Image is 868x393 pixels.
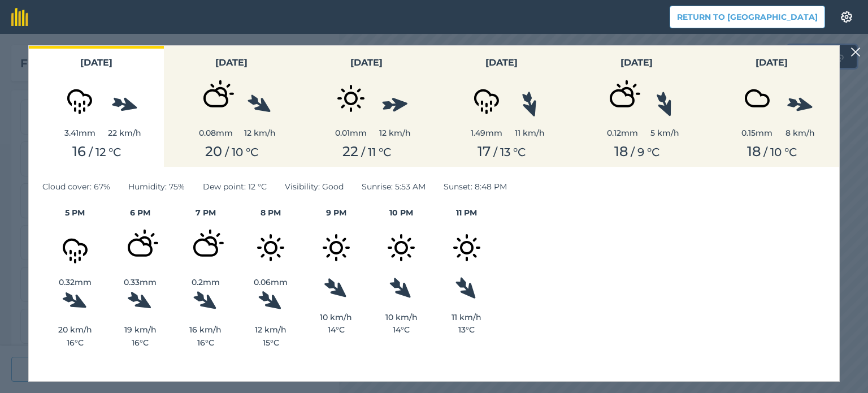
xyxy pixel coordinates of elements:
[244,127,276,139] div: 12 km/h
[444,180,507,193] span: Sunset : 8:48 PM
[453,274,481,304] img: svg%3e
[308,219,364,276] img: svg+xml;base64,PD94bWwgdmVyc2lvbj0iMS4wIiBlbmNvZGluZz0idXRmLTgiPz4KPCEtLSBHZW5lcmF0b3I6IEFkb2JlIE...
[51,70,108,127] img: svg+xml;base64,PD94bWwgdmVyc2lvbj0iMS4wIiBlbmNvZGluZz0idXRmLTgiPz4KPCEtLSBHZW5lcmF0b3I6IEFkb2JlIE...
[785,94,814,114] img: svg%3e
[614,143,628,159] span: 18
[362,180,426,193] span: Sunrise : 5:53 AM
[108,323,173,336] div: 19 km/h
[369,323,435,336] div: 14 ° C
[36,144,157,160] div: / ° C
[299,46,434,167] button: [DATE]0.01mm12 km/h22 / 11 °C
[238,206,304,219] h4: 8 PM
[515,127,545,139] div: 11 km/h
[42,323,108,336] div: 20 km/h
[441,55,562,70] h3: [DATE]
[594,70,650,127] img: svg+xml;base64,PD94bWwgdmVyc2lvbj0iMS4wIiBlbmNvZGluZz0idXRmLTgiPz4KPCEtLSBHZW5lcmF0b3I6IEFkb2JlIE...
[434,323,500,336] div: 13 ° C
[173,323,238,336] div: 16 km/h
[238,276,304,288] div: 0.06 mm
[306,55,427,70] h3: [DATE]
[306,144,427,160] div: / ° C
[173,336,238,349] div: 16 ° C
[729,127,785,139] div: 0.15 mm
[171,144,292,160] div: / ° C
[303,206,369,219] h4: 9 PM
[569,46,704,167] button: [DATE]0.12mm5 km/h18 / 9 °C
[387,275,416,303] img: svg%3e
[173,206,238,219] h4: 7 PM
[704,46,839,167] button: [DATE]0.15mm8 km/h18 / 10 °C
[42,180,110,193] span: Cloud cover : 67%
[108,276,173,288] div: 0.33 mm
[96,145,106,159] span: 12
[653,89,676,119] img: svg%3e
[125,288,155,314] img: svg%3e
[29,46,164,167] button: [DATE]3.41mm22 km/h16 / 12 °C
[785,127,815,139] div: 8 km/h
[500,145,510,159] span: 13
[256,288,285,315] img: svg%3e
[47,219,103,276] img: svg+xml;base64,PD94bWwgdmVyc2lvbj0iMS4wIiBlbmNvZGluZz0idXRmLTgiPz4KPCEtLSBHZW5lcmF0b3I6IEFkb2JlIE...
[594,127,650,139] div: 0.12 mm
[379,127,411,139] div: 12 km/h
[369,311,435,323] div: 10 km/h
[173,276,238,288] div: 0.2 mm
[188,70,244,127] img: svg+xml;base64,PD94bWwgdmVyc2lvbj0iMS4wIiBlbmNvZGluZz0idXRmLTgiPz4KPCEtLSBHZW5lcmF0b3I6IEFkb2JlIE...
[128,180,185,193] span: Humidity : 75%
[238,323,304,336] div: 12 km/h
[434,46,569,167] button: [DATE]1.49mm11 km/h17 / 13 °C
[770,145,782,159] span: 10
[458,127,515,139] div: 1.49 mm
[108,336,173,349] div: 16 ° C
[850,45,861,59] img: svg+xml;base64,PHN2ZyB4bWxucz0iaHR0cDovL3d3dy53My5vcmcvMjAwMC9zdmciIHdpZHRoPSIyMiIgaGVpZ2h0PSIzMC...
[51,127,108,139] div: 3.41 mm
[203,180,267,193] span: Dew point : 12 ° C
[238,336,304,349] div: 15 ° C
[368,145,376,159] span: 11
[323,70,379,127] img: svg+xml;base64,PD94bWwgdmVyc2lvbj0iMS4wIiBlbmNvZGluZz0idXRmLTgiPz4KPCEtLSBHZW5lcmF0b3I6IEFkb2JlIE...
[342,143,358,159] span: 22
[188,127,244,139] div: 0.08 mm
[190,288,220,315] img: svg%3e
[434,206,500,219] h4: 11 PM
[840,11,853,23] img: A cog icon
[747,143,761,159] span: 18
[108,127,141,139] div: 22 km/h
[369,206,435,219] h4: 10 PM
[439,219,495,276] img: svg+xml;base64,PD94bWwgdmVyc2lvbj0iMS4wIiBlbmNvZGluZz0idXRmLTgiPz4KPCEtLSBHZW5lcmF0b3I6IEFkb2JlIE...
[112,219,168,276] img: svg+xml;base64,PD94bWwgdmVyc2lvbj0iMS4wIiBlbmNvZGluZz0idXRmLTgiPz4KPCEtLSBHZW5lcmF0b3I6IEFkb2JlIE...
[42,206,108,219] h4: 5 PM
[285,180,344,193] span: Visibility : Good
[11,8,28,26] img: fieldmargin Logo
[303,323,369,336] div: 14 ° C
[171,55,292,70] h3: [DATE]
[729,70,785,127] img: svg+xml;base64,PD94bWwgdmVyc2lvbj0iMS4wIiBlbmNvZGluZz0idXRmLTgiPz4KPCEtLSBHZW5lcmF0b3I6IEFkb2JlIE...
[381,96,408,113] img: svg%3e
[232,145,243,159] span: 10
[242,219,299,276] img: svg+xml;base64,PD94bWwgdmVyc2lvbj0iMS4wIiBlbmNvZGluZz0idXRmLTgiPz4KPCEtLSBHZW5lcmF0b3I6IEFkb2JlIE...
[711,55,832,70] h3: [DATE]
[322,275,351,303] img: svg%3e
[205,143,222,159] span: 20
[670,6,825,28] button: Return to [GEOGRAPHIC_DATA]
[518,90,541,119] img: svg%3e
[36,55,157,70] h3: [DATE]
[164,46,299,167] button: [DATE]0.08mm12 km/h20 / 10 °C
[60,289,90,314] img: svg%3e
[108,206,173,219] h4: 6 PM
[303,311,369,323] div: 10 km/h
[576,55,697,70] h3: [DATE]
[637,145,644,159] span: 9
[373,219,429,276] img: svg+xml;base64,PD94bWwgdmVyc2lvbj0iMS4wIiBlbmNvZGluZz0idXRmLTgiPz4KPCEtLSBHZW5lcmF0b3I6IEFkb2JlIE...
[245,91,275,118] img: svg%3e
[478,143,491,159] span: 17
[323,127,379,139] div: 0.01 mm
[72,143,86,159] span: 16
[441,144,562,160] div: / ° C
[177,219,234,276] img: svg+xml;base64,PD94bWwgdmVyc2lvbj0iMS4wIiBlbmNvZGluZz0idXRmLTgiPz4KPCEtLSBHZW5lcmF0b3I6IEFkb2JlIE...
[711,144,832,160] div: / ° C
[458,70,515,127] img: svg+xml;base64,PD94bWwgdmVyc2lvbj0iMS4wIiBlbmNvZGluZz0idXRmLTgiPz4KPCEtLSBHZW5lcmF0b3I6IEFkb2JlIE...
[42,336,108,349] div: 16 ° C
[434,311,500,323] div: 11 km/h
[650,127,679,139] div: 5 km/h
